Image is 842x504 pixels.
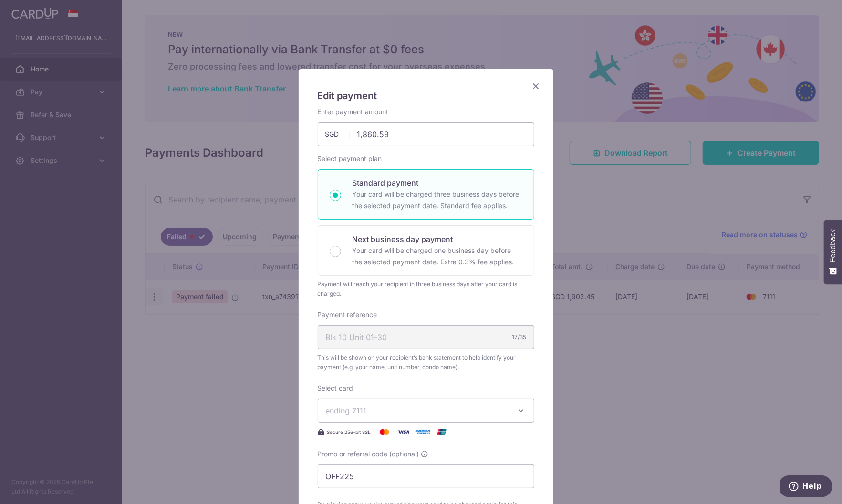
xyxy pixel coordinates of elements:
div: 17/35 [512,333,527,342]
img: UnionPay [432,426,451,438]
p: Next business day payment [353,233,522,245]
span: Promo or referral code (optional) [318,449,419,459]
label: Enter payment amount [318,107,389,117]
span: Secure 256-bit SSL [327,428,371,436]
label: Select card [318,383,353,393]
p: Your card will be charged one business day before the selected payment date. Extra 0.3% fee applies. [353,245,522,268]
span: Feedback [829,229,837,262]
span: ending 7111 [326,406,367,415]
label: Select payment plan [318,154,382,163]
button: Feedback - Show survey [824,220,842,284]
span: This will be shown on your recipient’s bank statement to help identify your payment (e.g. your na... [318,353,534,372]
span: SGD [325,130,350,139]
button: ending 7111 [318,399,534,423]
button: Close [530,81,542,92]
img: Visa [394,426,413,438]
img: American Express [413,426,432,438]
iframe: Opens a widget where you can find more information [780,475,832,499]
p: Your card will be charged three business days before the selected payment date. Standard fee appl... [353,189,522,212]
p: Standard payment [353,177,522,189]
div: Payment will reach your recipient in three business days after your card is charged. [318,280,534,299]
input: 0.00 [318,122,534,146]
img: Mastercard [375,426,394,438]
h5: Edit payment [318,88,534,103]
label: Payment reference [318,310,377,320]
